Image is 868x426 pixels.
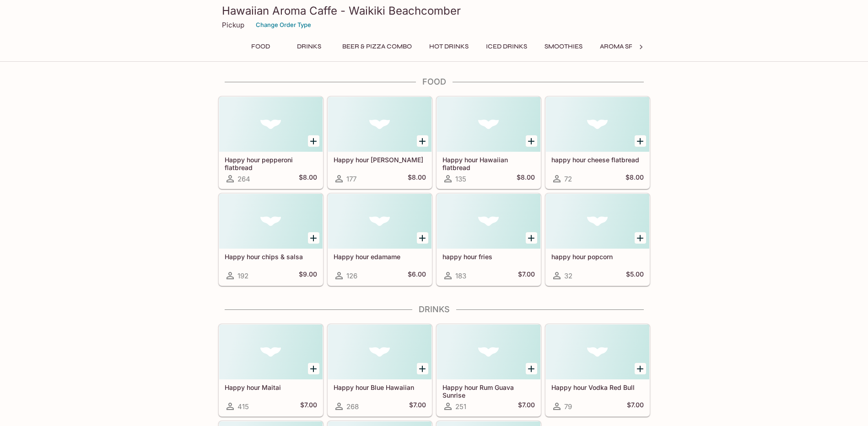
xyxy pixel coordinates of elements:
button: Add Happy hour Hawaiian flatbread [526,135,537,147]
span: 32 [564,272,572,280]
h5: happy hour fries [442,253,535,261]
button: Add happy hour popcorn [635,232,646,244]
h5: Happy hour Vodka Red Bull [551,383,644,391]
button: Add Happy hour margherita flatbread [417,135,428,147]
div: Happy hour Vodka Red Bull [546,325,649,379]
button: Add Happy hour Blue Hawaiian [417,363,428,374]
h5: $5.00 [626,270,644,281]
div: Happy hour Blue Hawaiian [328,325,431,379]
h5: $7.00 [409,401,426,412]
span: 192 [237,272,248,280]
a: Happy hour Vodka Red Bull79$7.00 [545,324,650,416]
h5: Happy hour [PERSON_NAME] [334,156,426,164]
a: Happy hour Hawaiian flatbread135$8.00 [437,96,541,189]
span: 415 [237,402,249,411]
h5: Happy hour edamame [334,253,426,261]
div: Happy hour chips & salsa [219,194,323,249]
button: Add Happy hour Maitai [308,363,319,374]
a: Happy hour edamame126$6.00 [328,193,432,286]
a: Happy hour [PERSON_NAME]177$8.00 [328,96,432,189]
button: Add Happy hour chips & salsa [308,232,319,244]
a: Happy hour pepperoni flatbread264$8.00 [219,96,323,189]
span: 79 [564,402,572,411]
h5: happy hour cheese flatbread [551,156,644,164]
span: 268 [346,402,359,411]
h4: Food [218,77,650,87]
div: Happy hour Rum Guava Sunrise [437,325,540,379]
div: happy hour fries [437,194,540,249]
button: Add happy hour cheese flatbread [635,135,646,147]
span: 183 [455,272,466,280]
h5: $7.00 [627,401,644,412]
button: Hot Drinks [424,40,474,53]
div: happy hour cheese flatbread [546,97,649,152]
h5: Happy hour Hawaiian flatbread [442,156,535,171]
h5: $8.00 [517,173,535,184]
a: Happy hour Maitai415$7.00 [219,324,323,416]
span: 251 [455,402,466,411]
h4: Drinks [218,304,650,314]
p: Pickup [222,21,244,29]
div: Happy hour margherita flatbread [328,97,431,152]
h5: Happy hour pepperoni flatbread [225,156,317,171]
button: Change Order Type [252,18,315,32]
h5: Happy hour Blue Hawaiian [334,383,426,391]
button: Add happy hour fries [526,232,537,244]
h5: $7.00 [518,270,535,281]
button: Add Happy hour pepperoni flatbread [308,135,319,147]
button: Add Happy hour edamame [417,232,428,244]
div: Happy hour edamame [328,194,431,249]
h5: happy hour popcorn [551,253,644,261]
h5: $6.00 [408,270,426,281]
button: Food [240,40,281,53]
a: Happy hour Rum Guava Sunrise251$7.00 [437,324,541,416]
h5: Happy hour Rum Guava Sunrise [442,383,535,399]
span: 135 [455,175,466,183]
button: beer & pizza combo [337,40,417,53]
a: happy hour fries183$7.00 [437,193,541,286]
button: Aroma Special [595,40,657,53]
a: Happy hour Blue Hawaiian268$7.00 [328,324,432,416]
span: 72 [564,175,572,183]
h5: $7.00 [300,401,317,412]
span: 264 [237,175,250,183]
h5: $9.00 [299,270,317,281]
div: happy hour popcorn [546,194,649,249]
div: Happy hour pepperoni flatbread [219,97,323,152]
h5: $8.00 [408,173,426,184]
button: Smoothies [539,40,588,53]
h3: Hawaiian Aroma Caffe - Waikiki Beachcomber [222,4,647,18]
h5: Happy hour chips & salsa [225,253,317,261]
span: 177 [346,175,356,183]
a: happy hour popcorn32$5.00 [545,193,650,286]
button: Add Happy hour Vodka Red Bull [635,363,646,374]
h5: $8.00 [299,173,317,184]
h5: $8.00 [625,173,644,184]
h5: $7.00 [518,401,535,412]
button: Add Happy hour Rum Guava Sunrise [526,363,537,374]
a: Happy hour chips & salsa192$9.00 [219,193,323,286]
h5: Happy hour Maitai [225,383,317,391]
a: happy hour cheese flatbread72$8.00 [545,96,650,189]
div: Happy hour Maitai [219,325,323,379]
button: Iced Drinks [481,40,532,53]
button: Drinks [289,40,330,53]
span: 126 [346,272,357,280]
div: Happy hour Hawaiian flatbread [437,97,540,152]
